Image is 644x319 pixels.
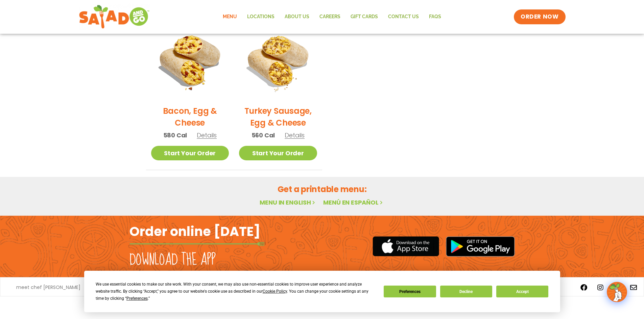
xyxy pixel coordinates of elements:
[280,9,314,25] a: About Us
[84,271,560,312] div: Cookie Consent Prompt
[263,289,287,294] span: Cookie Policy
[129,223,260,240] h2: Order online [DATE]
[345,9,383,25] a: GIFT CARDS
[146,183,498,195] h2: Get a printable menu:
[252,131,275,140] span: 560 Cal
[314,9,345,25] a: Careers
[151,146,229,160] a: Start Your Order
[323,198,384,207] a: Menú en español
[163,131,187,140] span: 580 Cal
[514,9,565,24] a: ORDER NOW
[79,3,150,30] img: new-SAG-logo-768×292
[607,283,626,301] img: wpChatIcon
[218,9,446,25] nav: Menu
[285,131,305,139] span: Details
[218,9,242,25] a: Menu
[384,286,436,297] button: Preferences
[446,236,515,257] img: google_play
[151,105,229,129] h2: Bacon, Egg & Cheese
[129,250,216,269] h2: Download the app
[239,22,317,100] img: Product photo for Turkey Sausage, Egg & Cheese
[496,286,548,297] button: Accept
[373,235,439,257] img: appstore
[126,296,148,301] span: Preferences
[424,9,446,25] a: FAQs
[96,281,376,302] div: We use essential cookies to make our site work. With your consent, we may also use non-essential ...
[242,9,280,25] a: Locations
[129,242,265,246] img: fork
[383,9,424,25] a: Contact Us
[239,146,317,160] a: Start Your Order
[197,131,217,139] span: Details
[239,105,317,129] h2: Turkey Sausage, Egg & Cheese
[151,22,229,100] img: Product photo for Bacon, Egg & Cheese
[16,285,80,290] a: meet chef [PERSON_NAME]
[260,198,316,207] a: Menu in English
[521,13,558,21] span: ORDER NOW
[440,286,492,297] button: Decline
